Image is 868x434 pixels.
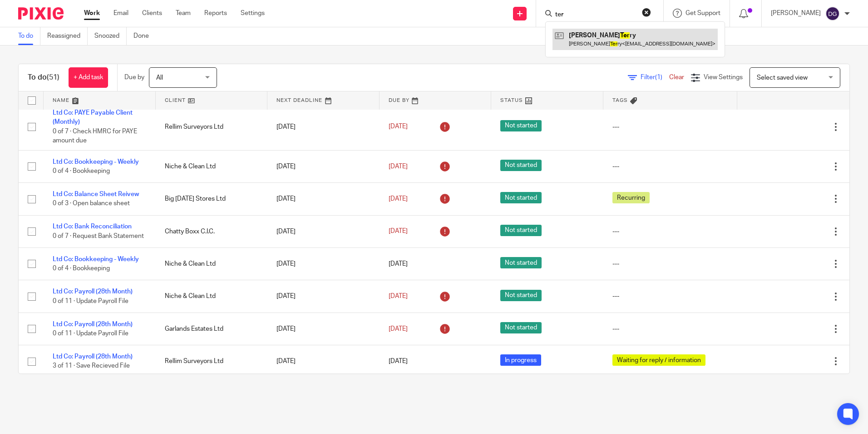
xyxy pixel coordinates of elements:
span: In progress [500,354,541,366]
span: 0 of 4 · Bookkeeping [53,265,110,272]
a: Ltd Co: Payroll (28th Month) [53,288,133,295]
input: Search [554,11,636,19]
span: All [156,75,163,81]
span: [DATE] [389,228,408,235]
img: svg%3E [825,6,840,21]
p: [PERSON_NAME] [771,9,821,18]
a: To do [18,27,40,45]
a: Team [176,9,191,18]
span: [DATE] [389,196,408,202]
span: Not started [500,120,542,131]
td: [DATE] [267,345,380,378]
span: Not started [500,225,542,236]
span: [DATE] [389,163,408,170]
span: Select saved view [757,75,808,81]
a: Work [84,9,100,18]
a: Email [113,9,128,18]
span: (1) [655,74,662,81]
span: Waiting for reply / information [612,354,705,366]
td: [DATE] [267,183,380,215]
td: [DATE] [267,313,380,345]
span: Not started [500,160,542,171]
td: [DATE] [267,280,380,313]
a: Clients [142,9,162,18]
span: 0 of 11 · Update Payroll File [53,330,128,337]
td: Chatty Boxx C.I.C. [156,215,268,247]
h1: To do [28,73,59,82]
button: Clear [642,8,651,17]
td: Niche & Clean Ltd [156,150,268,182]
span: [DATE] [389,124,408,130]
td: Big [DATE] Stores Ltd [156,183,268,215]
span: [DATE] [389,326,408,332]
a: Clear [669,74,684,81]
div: --- [612,227,729,236]
a: Ltd Co: Balance Sheet Reivew [53,191,139,197]
span: Not started [500,290,542,301]
a: Ltd Co: Bank Reconciliation [53,223,132,230]
td: [DATE] [267,150,380,182]
span: [DATE] [389,358,408,364]
span: Get Support [686,10,720,16]
span: [DATE] [389,293,408,299]
span: View Settings [704,74,743,81]
span: Not started [500,322,542,333]
a: Snoozed [94,27,127,45]
a: Done [133,27,156,45]
td: [DATE] [267,248,380,280]
div: --- [612,292,729,301]
td: Rellim Surveyors Ltd [156,345,268,378]
td: [DATE] [267,215,380,247]
span: (51) [47,74,59,81]
div: --- [612,122,729,131]
a: Reports [204,9,227,18]
span: 0 of 4 · Bookkeeping [53,168,110,174]
a: Ltd Co: Bookkeeping - Weekly [53,256,139,262]
a: Ltd Co: Payroll (28th Month) [53,353,133,360]
span: Recurring [612,192,650,203]
a: Ltd Co: Payroll (28th Month) [53,321,133,328]
span: [DATE] [389,261,408,267]
span: Filter [641,74,669,81]
div: --- [612,259,729,268]
div: --- [612,162,729,171]
p: Due by [124,73,144,82]
td: Niche & Clean Ltd [156,248,268,280]
div: --- [612,324,729,333]
span: 0 of 3 · Open balance sheet [53,201,130,207]
a: Settings [241,9,265,18]
a: Ltd Co: Bookkeeping - Weekly [53,159,139,165]
span: Not started [500,192,542,203]
span: Tags [612,98,628,103]
span: 3 of 11 · Save Recieved File [53,363,130,369]
span: 0 of 7 · Check HMRC for PAYE amount due [53,128,137,144]
span: Not started [500,257,542,268]
td: Niche & Clean Ltd [156,280,268,313]
span: 0 of 11 · Update Payroll File [53,298,128,304]
a: Reassigned [47,27,88,45]
a: + Add task [69,67,108,88]
span: 0 of 7 · Request Bank Statement [53,233,144,239]
td: Rellim Surveyors Ltd [156,103,268,150]
td: Garlands Estates Ltd [156,313,268,345]
td: [DATE] [267,103,380,150]
img: Pixie [18,7,64,20]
